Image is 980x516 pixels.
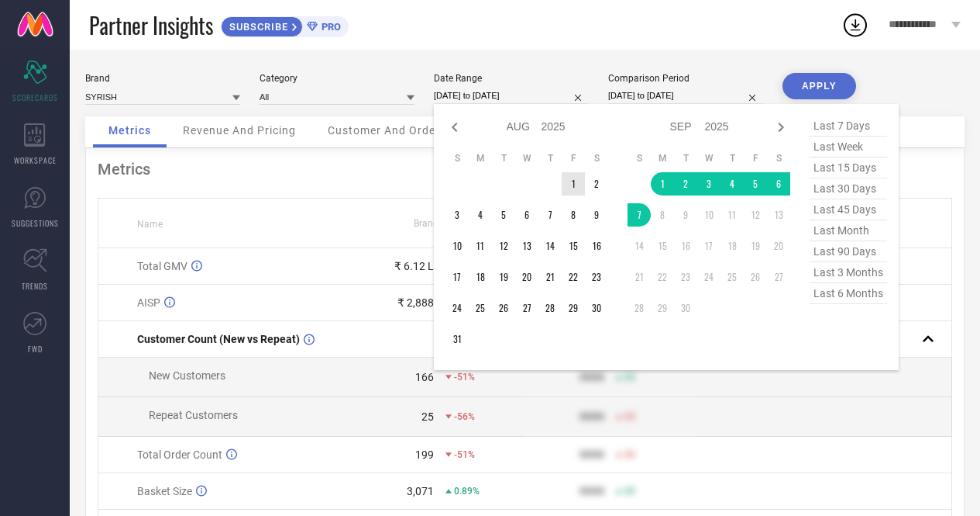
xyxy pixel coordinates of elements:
div: ₹ 6.12 L [394,260,434,272]
span: last 45 days [810,199,887,220]
th: Sunday [628,152,651,164]
td: Thu Aug 28 2025 [538,296,562,320]
td: Mon Aug 11 2025 [469,234,492,258]
span: -51% [454,449,475,460]
span: PRO [318,21,341,33]
span: -51% [454,372,475,383]
span: Customer And Orders [328,124,446,137]
td: Sat Sep 27 2025 [767,265,790,289]
th: Friday [562,152,585,164]
span: Partner Insights [89,9,213,41]
td: Sat Sep 06 2025 [767,172,790,196]
div: 3,071 [407,485,434,497]
div: 9999 [579,448,604,461]
div: 166 [415,371,434,383]
span: Total GMV [137,260,187,272]
div: Next month [772,118,790,137]
span: last 7 days [810,116,887,137]
div: ₹ 2,888 [397,296,434,309]
td: Thu Sep 11 2025 [720,203,744,227]
span: SUGGESTIONS [12,217,59,229]
td: Sun Sep 07 2025 [628,203,651,227]
td: Sat Sep 13 2025 [767,203,790,227]
td: Mon Aug 04 2025 [469,203,492,227]
td: Mon Sep 22 2025 [651,265,674,289]
span: FWD [28,343,43,355]
td: Mon Sep 08 2025 [651,203,674,227]
span: TRENDS [22,280,48,292]
td: Fri Sep 19 2025 [744,234,767,258]
td: Fri Aug 29 2025 [562,296,585,320]
td: Mon Aug 18 2025 [469,265,492,289]
td: Tue Sep 23 2025 [674,265,697,289]
td: Sun Aug 31 2025 [445,327,469,351]
td: Sun Sep 28 2025 [628,296,651,320]
td: Sun Sep 21 2025 [628,265,651,289]
td: Tue Aug 12 2025 [492,234,515,258]
td: Fri Aug 01 2025 [562,172,585,196]
div: Metrics [98,160,952,178]
span: Metrics [108,124,151,137]
span: 50 [624,411,635,422]
span: WORKSPACE [14,154,57,166]
td: Mon Sep 01 2025 [651,172,674,196]
span: Total Order Count [137,448,222,461]
td: Sat Aug 23 2025 [585,265,608,289]
a: SUBSCRIBEPRO [221,12,349,37]
td: Thu Sep 18 2025 [720,234,744,258]
div: 9999 [579,410,604,423]
td: Mon Sep 15 2025 [651,234,674,258]
span: Repeat Customers [149,409,238,421]
td: Mon Aug 25 2025 [469,296,492,320]
td: Thu Aug 21 2025 [538,265,562,289]
td: Sun Aug 24 2025 [445,296,469,320]
div: Comparison Period [608,73,763,84]
div: 199 [415,448,434,461]
span: Name [137,219,163,230]
td: Sat Aug 30 2025 [585,296,608,320]
td: Wed Sep 03 2025 [697,172,720,196]
td: Wed Sep 24 2025 [697,265,720,289]
th: Sunday [445,152,469,164]
td: Sun Aug 17 2025 [445,265,469,289]
th: Wednesday [515,152,538,164]
span: last 30 days [810,178,887,199]
td: Sun Sep 14 2025 [628,234,651,258]
td: Thu Sep 25 2025 [720,265,744,289]
td: Tue Aug 19 2025 [492,265,515,289]
span: Brand Value [414,218,465,229]
td: Wed Aug 06 2025 [515,203,538,227]
div: Category [260,73,414,84]
span: SCORECARDS [12,92,58,103]
div: Brand [85,73,240,84]
td: Sat Sep 20 2025 [767,234,790,258]
td: Fri Sep 05 2025 [744,172,767,196]
span: last week [810,137,887,158]
td: Sun Aug 10 2025 [445,234,469,258]
td: Sat Aug 02 2025 [585,172,608,196]
th: Thursday [720,152,744,164]
td: Thu Aug 07 2025 [538,203,562,227]
td: Wed Sep 17 2025 [697,234,720,258]
td: Mon Sep 29 2025 [651,296,674,320]
div: 9999 [579,485,604,497]
span: 0.89% [454,486,480,497]
th: Tuesday [674,152,697,164]
span: SUBSCRIBE [222,21,292,33]
td: Thu Sep 04 2025 [720,172,744,196]
td: Tue Sep 09 2025 [674,203,697,227]
th: Monday [651,152,674,164]
div: 9999 [579,371,604,383]
div: Open download list [841,11,869,39]
span: Revenue And Pricing [183,124,296,137]
span: 50 [624,486,635,497]
span: last 90 days [810,241,887,262]
td: Sat Aug 09 2025 [585,203,608,227]
span: 50 [624,372,635,383]
th: Tuesday [492,152,515,164]
span: last 6 months [810,283,887,304]
input: Select comparison period [608,88,763,104]
td: Fri Sep 12 2025 [744,203,767,227]
th: Friday [744,152,767,164]
span: last month [810,220,887,241]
